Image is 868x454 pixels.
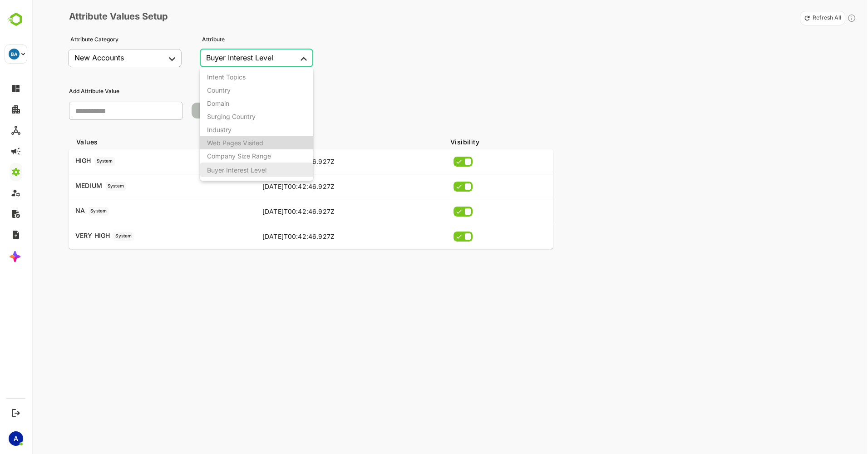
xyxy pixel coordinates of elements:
div: Country [207,86,231,94]
div: Domain [207,99,229,107]
div: Company Size Range [207,152,271,160]
div: Web Pages Visited [207,139,263,147]
div: Industry [207,126,232,133]
div: Intent Topics [207,73,246,81]
div: Buyer Interest Level [207,166,266,174]
div: Surging Country [207,113,256,120]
